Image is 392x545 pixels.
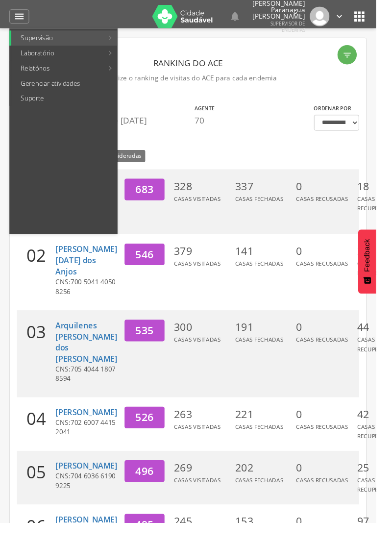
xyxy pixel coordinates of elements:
a: Supervisão [12,32,107,48]
a: Gerenciar atividades [12,79,122,95]
a: Relatórios [12,63,107,79]
a: Suporte [12,95,122,110]
button: Feedback - Mostrar pesquisa [373,239,392,306]
span: Feedback [378,249,387,283]
a: Laboratório [12,48,107,63]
